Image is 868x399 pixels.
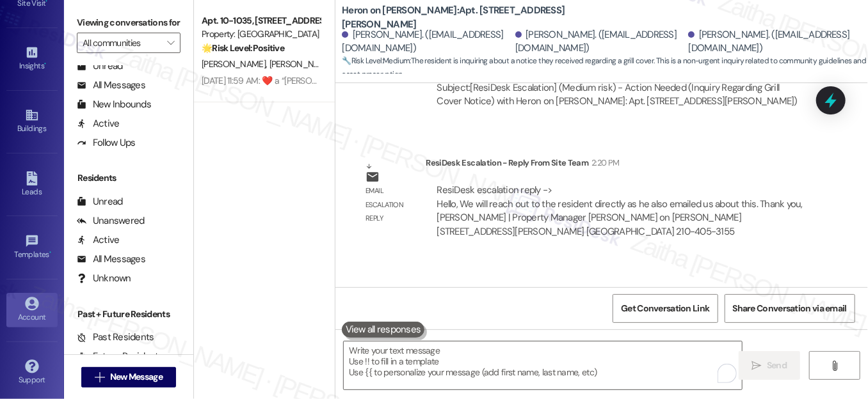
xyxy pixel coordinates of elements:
span: • [49,248,51,257]
div: Unread [77,59,123,73]
div: Past Residents [77,331,154,344]
label: Viewing conversations for [77,13,181,33]
span: Send [767,359,787,372]
div: Past + Future Residents [64,308,193,321]
span: [PERSON_NAME] [202,58,269,70]
div: 2:37 PM [462,286,492,300]
button: Send [739,351,801,380]
a: Support [6,356,58,390]
a: Account [6,293,58,327]
div: New Inbounds [77,98,151,111]
span: : The resident is inquiring about a notice they received regarding a grill cover. This is a non-u... [342,54,868,82]
button: Share Conversation via email [725,294,855,323]
i:  [752,361,762,371]
div: Unknown [77,272,131,285]
div: Active [77,233,120,247]
div: Email escalation reply [366,184,415,225]
div: Future Residents [77,350,163,363]
a: Insights • [6,42,58,76]
div: Active [77,117,120,130]
span: Get Conversation Link [621,302,709,315]
textarea: To enrich screen reader interactions, please activate Accessibility in Grammarly extension settings [344,341,742,389]
div: All Messages [77,253,145,266]
i:  [167,38,174,48]
div: Unread [77,195,123,208]
div: Property: [GEOGRAPHIC_DATA] [202,27,320,41]
i:  [830,361,839,371]
div: [PERSON_NAME]. ([EMAIL_ADDRESS][DOMAIN_NAME]) [515,28,686,56]
input: All communities [83,33,160,53]
div: Residents [64,171,193,185]
span: [PERSON_NAME] [269,58,334,70]
div: Follow Ups [77,136,136,150]
a: Buildings [6,104,58,139]
div: 2:20 PM [588,156,619,169]
i:  [95,372,104,382]
div: Unanswered [77,214,145,228]
a: Templates • [6,230,58,265]
span: Share Conversation via email [733,302,847,315]
b: Heron on [PERSON_NAME]: Apt. [STREET_ADDRESS][PERSON_NAME] [342,4,598,31]
div: ResiDesk Escalation - Reply From Site Team [426,156,814,174]
div: Apt. 10-1035, [STREET_ADDRESS] [202,14,320,27]
span: New Message [110,370,163,384]
div: All Messages [77,79,145,92]
button: Get Conversation Link [613,294,718,323]
div: [PERSON_NAME] [399,286,858,304]
div: Subject: [ResiDesk Escalation] (Medium risk) - Action Needed (Inquiry Regarding Grill Cover Notic... [437,81,803,109]
div: [PERSON_NAME]. ([EMAIL_ADDRESS][DOMAIN_NAME]) [342,28,512,56]
span: • [44,59,46,68]
a: Leads [6,168,58,202]
div: [PERSON_NAME]. ([EMAIL_ADDRESS][DOMAIN_NAME]) [688,28,858,56]
strong: 🌟 Risk Level: Positive [202,42,284,54]
strong: 🔧 Risk Level: Medium [342,56,410,66]
div: ResiDesk escalation reply -> Hello, We will reach out to the resident directly as he also emailed... [437,184,803,237]
button: New Message [81,367,176,387]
